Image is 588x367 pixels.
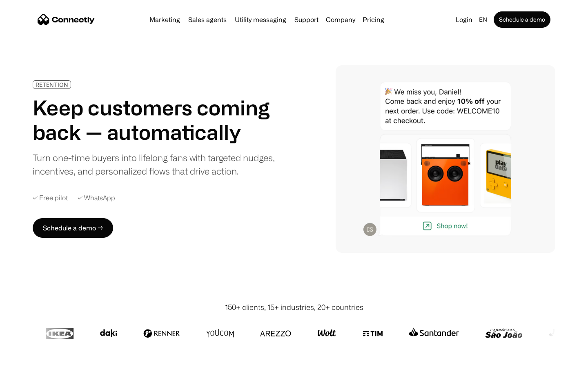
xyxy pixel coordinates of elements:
[33,218,113,238] a: Schedule a demo →
[78,194,115,202] div: ✓ WhatsApp
[232,16,290,23] a: Utility messaging
[8,352,49,364] aside: Language selected: English
[33,194,68,202] div: ✓ Free pilot
[479,14,487,25] div: en
[33,151,281,178] div: Turn one-time buyers into lifelong fans with targeted nudges, incentives, and personalized flows ...
[326,14,355,25] div: Company
[16,353,49,364] ul: Language list
[33,95,281,144] h1: Keep customers coming back — automatically
[36,82,68,88] div: RETENTION
[185,16,230,23] a: Sales agents
[359,16,388,23] a: Pricing
[146,16,183,23] a: Marketing
[452,14,476,25] a: Login
[494,11,550,28] a: Schedule a demo
[225,302,363,313] div: 150+ clients, 15+ industries, 20+ countries
[291,16,322,23] a: Support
